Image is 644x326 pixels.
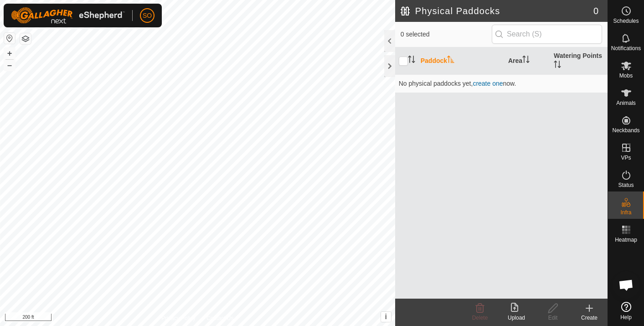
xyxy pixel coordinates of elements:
[615,237,637,243] span: Heatmap
[620,315,632,320] span: Help
[447,57,454,64] p-sorticon: Activate to sort
[408,57,415,64] p-sorticon: Activate to sort
[4,60,15,71] button: –
[161,314,196,322] a: Privacy Policy
[385,313,386,321] span: i
[505,47,550,75] th: Area
[616,100,636,106] span: Animals
[381,312,391,322] button: i
[472,315,488,321] span: Delete
[206,314,233,322] a: Contact Us
[550,47,608,75] th: Watering Points
[498,314,535,322] div: Upload
[613,18,639,24] span: Schedules
[621,155,631,160] span: VPs
[401,5,593,16] h2: Physical Paddocks
[4,33,15,44] button: Reset Map
[11,7,125,24] img: Gallagher Logo
[522,57,530,64] p-sorticon: Activate to sort
[612,128,639,133] span: Neckbands
[4,48,15,59] button: +
[20,33,31,44] button: Map Layers
[571,314,608,322] div: Create
[417,47,505,75] th: Paddock
[535,314,571,322] div: Edit
[401,30,492,39] span: 0 selected
[395,74,608,93] td: No physical paddocks yet
[473,80,503,87] span: create one
[608,298,644,324] a: Help
[593,4,598,18] span: 0
[619,73,633,78] span: Mobs
[613,271,640,299] div: Open chat
[620,210,631,215] span: Infra
[618,182,634,188] span: Status
[554,62,561,69] p-sorticon: Activate to sort
[471,80,516,87] span: , now.
[143,11,152,21] span: SO
[492,25,602,44] input: Search (S)
[611,46,641,51] span: Notifications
